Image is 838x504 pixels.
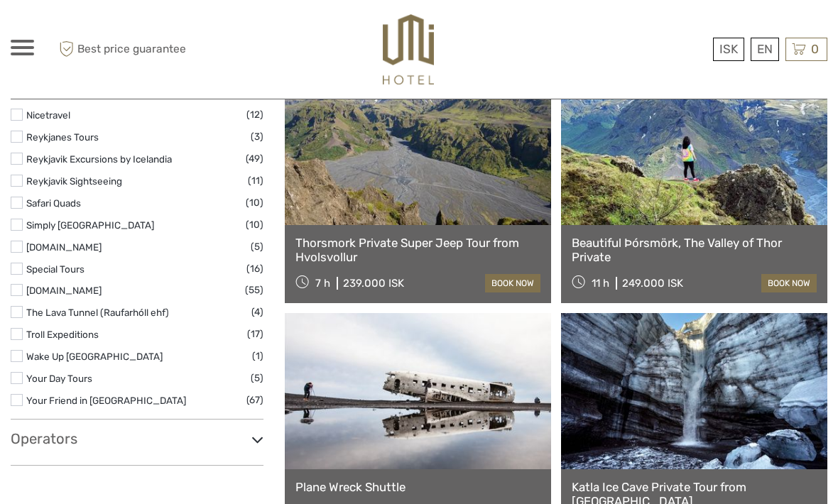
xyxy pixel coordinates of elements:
span: (67) [246,392,263,408]
div: 239.000 ISK [343,277,404,290]
a: Wake Up [GEOGRAPHIC_DATA] [26,351,163,362]
img: 526-1e775aa5-7374-4589-9d7e-5793fb20bdfc_logo_big.jpg [383,14,434,84]
a: Reykjanes Tours [26,131,99,143]
a: Plane Wreck Shuttle [295,480,540,494]
a: Special Tours [26,263,85,275]
a: Your Friend in [GEOGRAPHIC_DATA] [26,395,186,406]
span: (4) [251,304,263,320]
a: Reykjavik Sightseeing [26,175,122,187]
a: [DOMAIN_NAME] [26,241,102,253]
a: The Lava Tunnel (Raufarhóll ehf) [26,307,169,318]
a: Safari Quads [26,197,81,209]
a: book now [761,274,817,292]
a: book now [485,274,540,292]
span: (10) [246,195,263,211]
span: Best price guarantee [55,38,215,61]
span: 0 [809,42,821,56]
span: 11 h [592,277,609,290]
span: (5) [251,370,263,386]
span: (17) [247,326,263,342]
span: (49) [246,150,263,167]
a: Your Day Tours [26,373,92,384]
a: Beautiful Þórsmörk, The Valley of Thor Private [572,236,817,265]
div: 249.000 ISK [622,277,683,290]
h3: Operators [11,430,263,447]
span: (10) [246,217,263,233]
span: (16) [246,261,263,277]
a: Nicetravel [26,109,70,121]
span: 7 h [315,277,330,290]
span: (3) [251,128,263,145]
span: (12) [246,106,263,123]
div: EN [751,38,779,61]
a: Simply [GEOGRAPHIC_DATA] [26,219,154,231]
span: (11) [248,172,263,189]
span: (1) [252,348,263,364]
span: (5) [251,239,263,255]
a: Thorsmork Private Super Jeep Tour from Hvolsvollur [295,236,540,265]
span: ISK [719,42,738,56]
a: Reykjavik Excursions by Icelandia [26,153,172,165]
a: [DOMAIN_NAME] [26,285,102,296]
a: Troll Expeditions [26,329,99,340]
span: (55) [245,282,263,298]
